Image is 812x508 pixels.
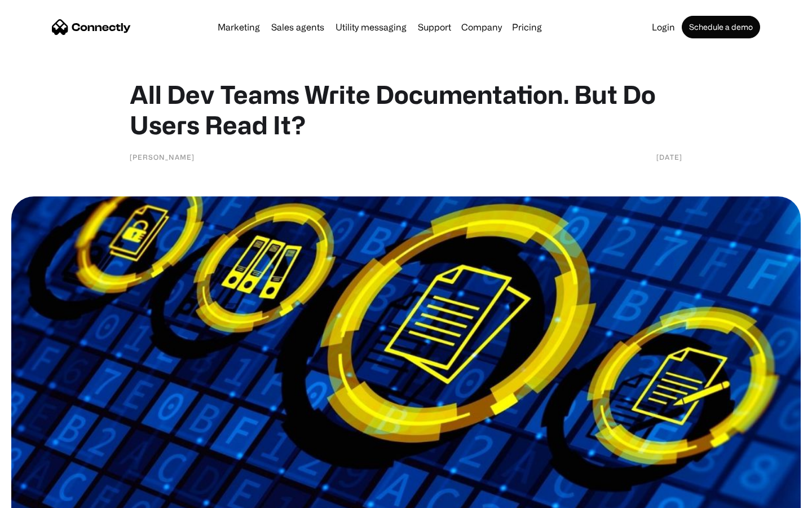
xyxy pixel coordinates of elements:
[461,19,502,35] div: Company
[507,23,546,32] a: Pricing
[331,23,411,32] a: Utility messaging
[130,151,195,163] div: [PERSON_NAME]
[130,79,682,140] h1: All Dev Teams Write Documentation. But Do Users Read It?
[23,488,68,504] ul: Language list
[213,23,264,32] a: Marketing
[647,23,679,32] a: Login
[413,23,456,32] a: Support
[267,23,329,32] a: Sales agents
[682,16,760,38] a: Schedule a demo
[656,151,682,163] div: [DATE]
[11,488,68,504] aside: Language selected: English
